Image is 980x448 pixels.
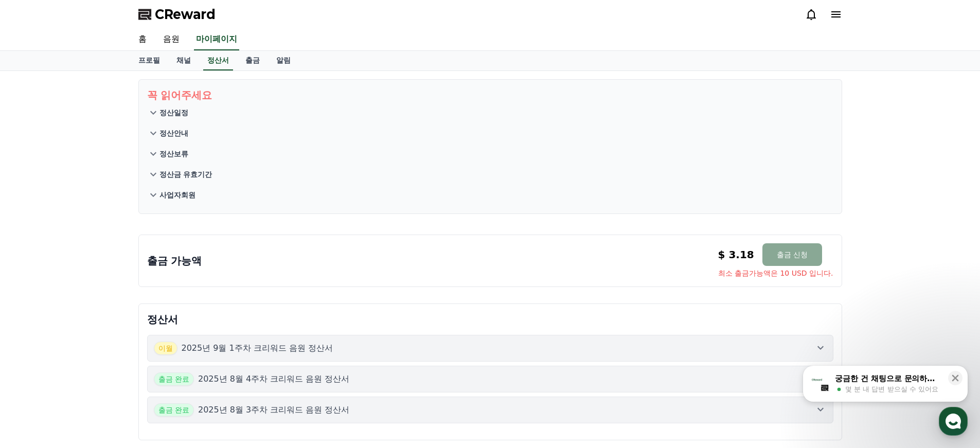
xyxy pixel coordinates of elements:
[182,342,333,354] p: 2025년 9월 1주차 크리워드 음원 정산서
[159,128,188,138] p: 정산안내
[147,185,833,205] button: 사업자회원
[203,51,233,70] a: 정산서
[762,243,822,266] button: 출금 신청
[194,29,239,50] a: 마이페이지
[159,149,188,159] p: 정산보류
[168,51,199,70] a: 채널
[133,326,198,352] a: 설정
[154,342,177,355] span: 이월
[130,51,168,70] a: 프로필
[147,123,833,144] button: 정산안내
[268,51,299,70] a: 알림
[237,51,268,70] a: 출금
[718,268,833,278] span: 최소 출금가능액은 10 USD 입니다.
[159,169,212,180] p: 정산금 유효기간
[147,144,833,164] button: 정산보류
[94,342,106,350] span: 대화
[154,372,194,386] span: 출금 완료
[138,6,216,23] a: CReward
[198,373,350,385] p: 2025년 8월 4주차 크리워드 음원 정산서
[130,29,155,50] a: 홈
[147,254,202,268] p: 출금 가능액
[155,29,188,50] a: 음원
[154,403,194,417] span: 출금 완료
[3,326,68,352] a: 홈
[147,88,833,102] p: 꼭 읽어주세요
[147,102,833,123] button: 정산일정
[147,397,833,423] button: 출금 완료 2025년 8월 3주차 크리워드 음원 정산서
[147,335,833,362] button: 이월 2025년 9월 1주차 크리워드 음원 정산서
[32,342,39,350] span: 홈
[159,342,171,350] span: 설정
[198,404,350,416] p: 2025년 8월 3주차 크리워드 음원 정산서
[147,312,833,327] p: 정산서
[159,107,188,118] p: 정산일정
[159,190,195,200] p: 사업자회원
[718,247,754,262] p: $ 3.18
[147,164,833,185] button: 정산금 유효기간
[147,366,833,392] button: 출금 완료 2025년 8월 4주차 크리워드 음원 정산서
[155,6,216,23] span: CReward
[68,326,133,352] a: 대화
